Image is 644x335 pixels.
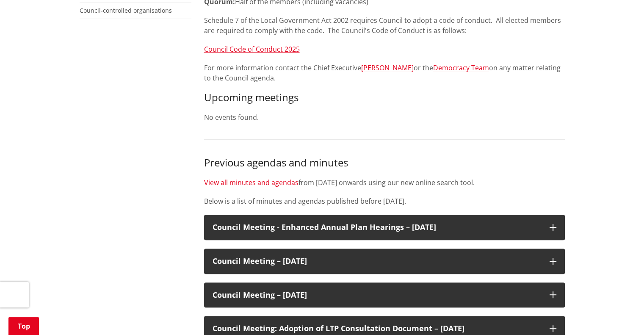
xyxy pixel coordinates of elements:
p: from [DATE] onwards using our new online search tool. [204,177,565,188]
p: For more information contact the Chief Executive or the on any matter relating to the Council age... [204,63,565,83]
h3: Previous agendas and minutes [204,157,565,169]
p: No events found. [204,112,565,122]
a: Top [8,317,39,335]
a: Council-controlled organisations [80,6,172,14]
h3: Upcoming meetings [204,91,565,104]
iframe: Messenger Launcher [605,299,636,330]
h3: Council Meeting - Enhanced Annual Plan Hearings – [DATE] [213,223,541,232]
a: Democracy Team [433,63,489,72]
p: Schedule 7 of the Local Government Act 2002 requires Council to adopt a code of conduct. All elec... [204,15,565,36]
h3: Council Meeting – [DATE] [213,291,541,299]
p: Below is a list of minutes and agendas published before [DATE]. [204,196,565,206]
a: [PERSON_NAME] [361,63,414,72]
a: View all minutes and agendas [204,178,299,187]
a: Council Code of Conduct 2025 [204,44,300,54]
h3: Council Meeting – [DATE] [213,257,541,266]
h3: Council Meeting: Adoption of LTP Consultation Document – [DATE] [213,324,541,333]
